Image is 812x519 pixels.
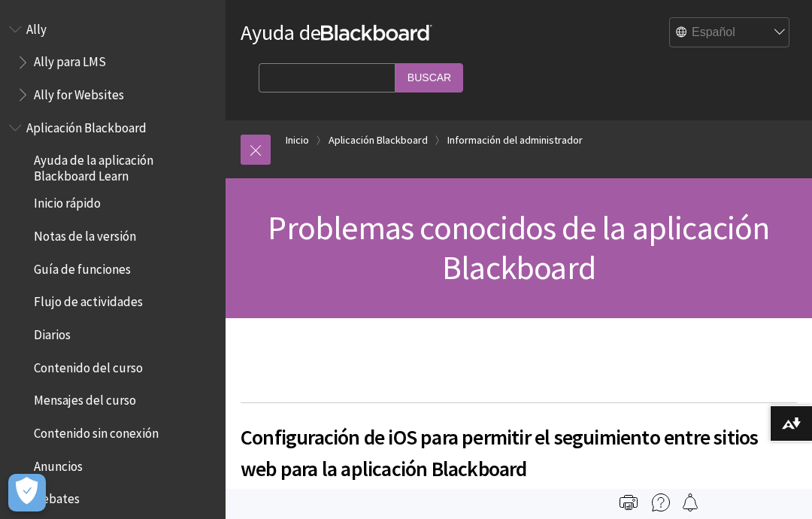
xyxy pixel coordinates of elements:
[34,322,71,342] span: Diarios
[447,131,583,150] a: Información del administrador
[34,148,215,184] span: Ayuda de la aplicación Blackboard Learn
[34,290,143,310] span: Flujo de actividades
[395,63,463,93] input: Buscar
[34,388,136,408] span: Mensajes del curso
[34,420,159,441] span: Contenido sin conexión
[286,131,309,150] a: Inicio
[670,18,790,48] select: Site Language Selector
[34,191,101,211] span: Inicio rápido
[329,131,428,150] a: Aplicación Blackboard
[652,493,670,511] img: More help
[620,493,638,511] img: Print
[9,17,217,108] nav: Book outline for Anthology Ally Help
[321,25,432,41] strong: Blackboard
[34,487,80,507] span: Debates
[681,493,699,511] img: Follow this page
[34,82,124,102] span: Ally for Websites
[241,402,797,484] h2: Configuración de iOS para permitir el seguimiento entre sitios web para la aplicación Blackboard
[8,474,46,511] button: Abrir preferencias
[34,50,106,70] span: Ally para LMS
[26,115,147,135] span: Aplicación Blackboard
[34,355,143,375] span: Contenido del curso
[34,223,136,244] span: Notas de la versión
[241,19,432,46] a: Ayuda deBlackboard
[268,207,769,288] span: Problemas conocidos de la aplicación Blackboard
[34,454,83,474] span: Anuncios
[34,256,131,277] span: Guía de funciones
[26,17,47,37] span: Ally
